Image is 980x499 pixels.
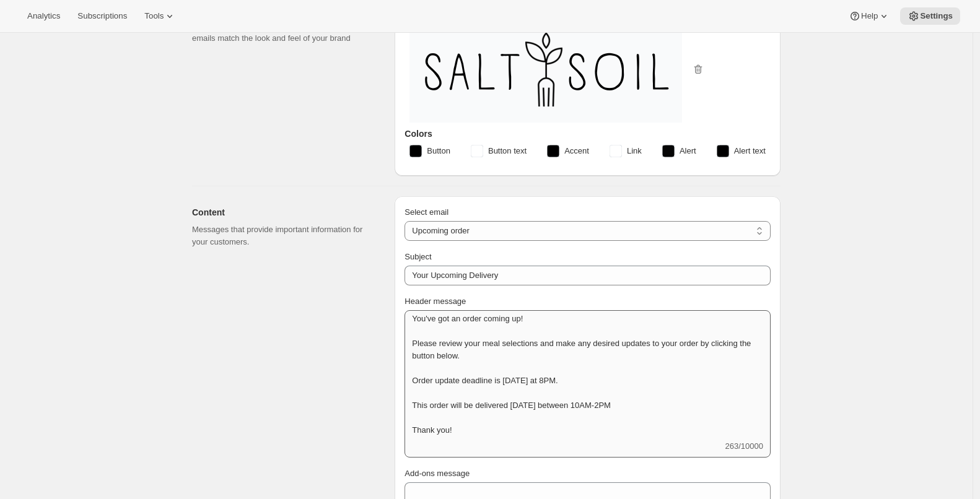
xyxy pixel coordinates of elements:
[405,252,431,261] span: Subject
[709,141,773,161] button: Alert text
[422,32,670,106] img: SALT + SOIL Final Logo Gio (400 x 120 px).png
[602,141,649,161] button: Link
[463,141,534,161] button: Button text
[655,141,704,161] button: Alert
[841,7,898,25] button: Help
[861,11,878,21] span: Help
[920,11,953,21] span: Settings
[405,128,771,140] h3: Colors
[627,145,642,157] span: Link
[27,11,60,21] span: Analytics
[192,223,375,248] p: Messages that provide important information for your customers.
[680,145,696,157] span: Alert
[405,207,448,217] span: Select email
[540,141,597,161] button: Accent
[488,145,527,157] span: Button text
[192,206,375,219] h2: Content
[564,145,589,157] span: Accent
[405,469,470,478] span: Add-ons message
[405,297,466,306] span: Header message
[900,7,960,25] button: Settings
[77,11,127,21] span: Subscriptions
[427,145,450,157] span: Button
[734,145,766,157] span: Alert text
[405,310,771,440] textarea: You've got an order coming up! Please review your meal selections and make any desired updates to...
[144,11,164,21] span: Tools
[402,141,458,161] button: Button
[20,7,68,25] button: Analytics
[137,7,183,25] button: Tools
[70,7,134,25] button: Subscriptions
